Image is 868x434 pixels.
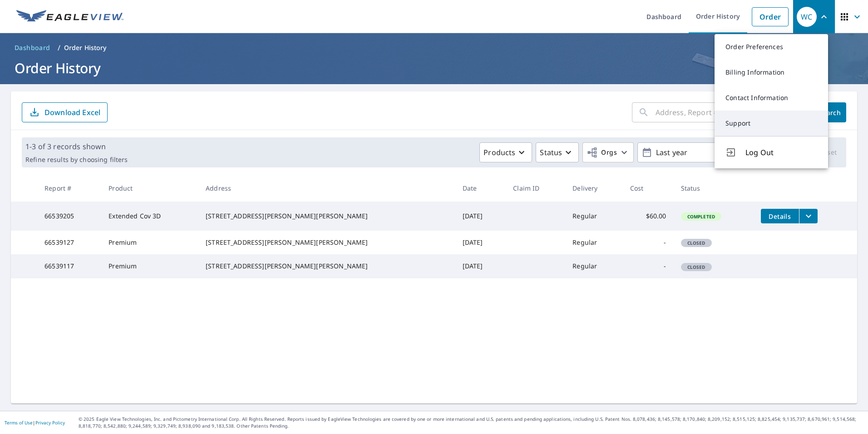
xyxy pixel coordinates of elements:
[682,213,720,220] span: Completed
[623,175,674,202] th: Cost
[11,40,857,55] nav: breadcrumb
[101,231,198,254] td: Premium
[11,59,857,77] h1: Order History
[79,416,863,429] p: © 2025 Eagle View Technologies, Inc. and Pictometry International Corp. All Rights Reserved. Repo...
[455,254,506,278] td: [DATE]
[674,175,754,202] th: Status
[565,175,623,202] th: Delivery
[5,419,33,426] a: Terms of Use
[22,102,108,122] button: Download Excel
[656,100,806,125] input: Address, Report #, Claim ID, etc.
[101,254,198,278] td: Premium
[64,43,107,52] p: Order History
[536,142,579,162] button: Status
[587,147,617,158] span: Orgs
[455,231,506,254] td: [DATE]
[761,209,799,223] button: detailsBtn-66539205
[25,141,128,152] p: 1-3 of 3 records shown
[766,212,794,221] span: Details
[37,175,101,202] th: Report #
[715,136,828,168] button: Log Out
[715,111,828,136] a: Support
[16,10,123,24] img: EV Logo
[35,419,65,426] a: Privacy Policy
[540,147,562,158] p: Status
[206,212,448,221] div: [STREET_ADDRESS][PERSON_NAME][PERSON_NAME]
[101,175,198,202] th: Product
[198,175,455,202] th: Address
[455,175,506,202] th: Date
[11,40,54,55] a: Dashboard
[752,7,789,26] a: Order
[799,209,818,223] button: filesDropdownBtn-66539205
[797,7,817,27] div: WC
[101,202,198,231] td: Extended Cov 3D
[44,107,100,117] p: Download Excel
[206,262,448,271] div: [STREET_ADDRESS][PERSON_NAME][PERSON_NAME]
[483,147,515,158] p: Products
[821,108,839,117] span: Search
[206,238,448,247] div: [STREET_ADDRESS][PERSON_NAME][PERSON_NAME]
[479,142,532,162] button: Products
[582,142,634,162] button: Orgs
[565,254,623,278] td: Regular
[682,240,711,246] span: Closed
[652,145,759,161] p: Last year
[58,42,60,53] li: /
[623,202,674,231] td: $60.00
[715,85,828,111] a: Contact Information
[715,60,828,85] a: Billing Information
[37,254,101,278] td: 66539117
[623,254,674,278] td: -
[637,142,774,162] button: Last year
[715,34,828,60] a: Order Preferences
[565,202,623,231] td: Regular
[37,231,101,254] td: 66539127
[25,156,128,164] p: Refine results by choosing filters
[745,147,817,158] span: Log Out
[506,175,565,202] th: Claim ID
[15,43,50,52] span: Dashboard
[623,231,674,254] td: -
[37,202,101,231] td: 66539205
[565,231,623,254] td: Regular
[455,202,506,231] td: [DATE]
[5,420,65,425] p: |
[682,264,711,270] span: Closed
[814,102,846,122] button: Search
